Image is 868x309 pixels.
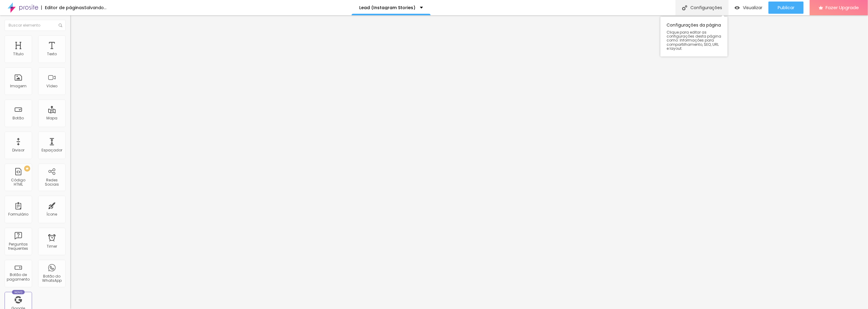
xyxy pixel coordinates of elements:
div: Título [13,52,24,56]
div: Salvando... [84,5,107,10]
div: Imagem [10,84,27,88]
div: Redes Sociais [40,178,64,187]
input: Buscar elemento [5,20,66,31]
button: Publicar [769,2,804,14]
div: Ícone [47,212,57,216]
img: view-1.svg [735,5,740,10]
button: Visualizar [729,2,769,14]
div: Configurações da página [660,17,728,56]
div: Timer [47,244,57,249]
img: Icone [59,24,62,27]
p: Lead (Instagram Stories) [359,5,415,10]
div: Botão de pagamento [6,273,30,282]
img: Icone [682,5,687,10]
div: Espaçador [42,148,62,152]
span: Clique para editar as configurações desta página como: Informações para compartilhamento, SEO, UR... [667,30,722,50]
div: Mapa [46,116,57,120]
div: Código HTML [6,178,30,187]
div: Botão [13,116,24,120]
div: Formulário [8,212,28,216]
div: Novo [12,290,25,294]
span: Visualizar [743,5,762,10]
span: Fazer Upgrade [826,5,859,10]
div: Vídeo [46,84,57,88]
iframe: Editor [70,15,868,309]
div: Perguntas frequentes [6,242,30,251]
div: Editor de páginas [41,5,84,10]
span: Publicar [778,5,794,10]
div: Botão do WhatsApp [40,274,64,283]
div: Texto [47,52,57,56]
div: Divisor [12,148,24,152]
